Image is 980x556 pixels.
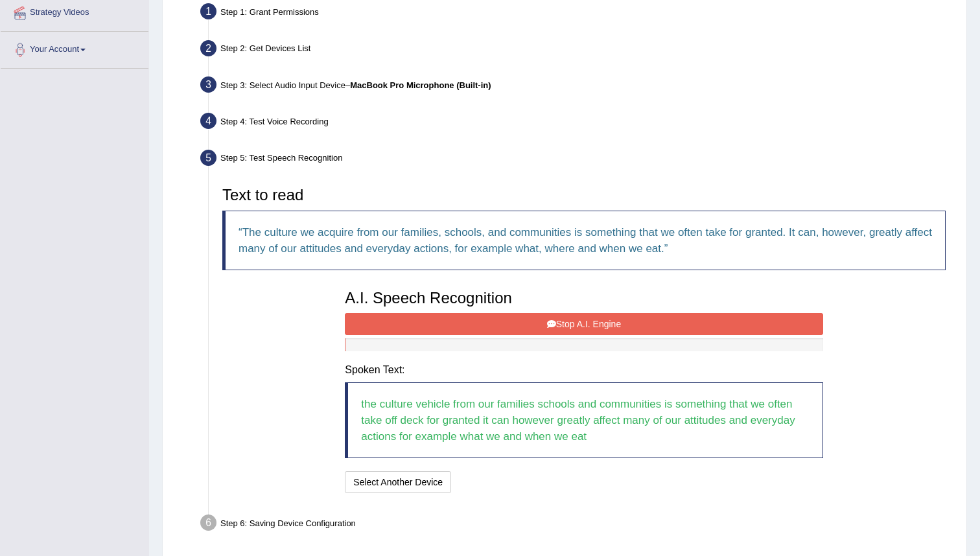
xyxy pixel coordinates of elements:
[345,80,491,90] span: –
[1,32,148,64] a: Your Account
[345,382,822,458] blockquote: the culture vehicle from our families schools and communities is something that we often take off...
[194,146,961,174] div: Step 5: Test Speech Recognition
[222,187,946,203] h3: Text to read
[345,290,822,307] h3: A.I. Speech Recognition
[345,364,822,376] h4: Spoken Text:
[350,80,491,90] b: MacBook Pro Microphone (Built-in)
[239,226,932,255] q: The culture we acquire from our families, schools, and communities is something that we often tak...
[194,511,961,539] div: Step 6: Saving Device Configuration
[194,73,961,101] div: Step 3: Select Audio Input Device
[345,471,451,493] button: Select Another Device
[345,313,822,335] button: Stop A.I. Engine
[194,36,961,65] div: Step 2: Get Devices List
[194,109,961,137] div: Step 4: Test Voice Recording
